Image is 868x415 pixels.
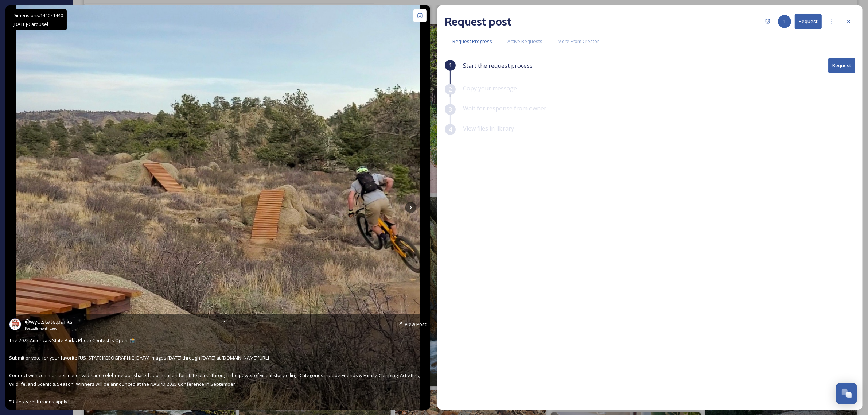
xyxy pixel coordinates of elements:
a: View Post [405,321,427,328]
span: Start the request process [463,61,533,70]
span: 1 [449,61,452,70]
span: Request Progress [452,38,492,45]
span: Copy your message [463,84,517,92]
span: Dimensions: 1440 x 1440 [13,12,63,19]
button: Open Chat [836,383,857,404]
span: 2 [449,85,452,94]
h2: Request post [445,13,511,30]
img: 279572319_702385340966189_810634826162351228_n.jpg [10,319,21,330]
span: 3 [449,105,452,114]
span: 4 [449,125,452,134]
span: Wait for response from owner [463,104,546,112]
span: View files in library [463,124,514,132]
span: Active Requests [507,38,542,45]
span: The 2025 America's State Parks Photo Contest is Open! 📸 Submit or vote for your favorite [US_STAT... [9,337,421,405]
span: @ wyo.state.parks [25,318,73,326]
a: @wyo.state.parks [25,317,73,326]
span: More From Creator [558,38,599,45]
img: The 2025 America's State Parks Photo Contest is Open! 📸 Submit or vote for your favorite Wyoming ... [16,5,420,410]
span: 1 [783,18,786,25]
button: Request [795,14,822,29]
span: View Post [405,321,427,327]
span: [DATE] - Carousel [13,21,48,27]
span: Posted 5 months ago [25,326,73,331]
button: Request [828,58,855,73]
